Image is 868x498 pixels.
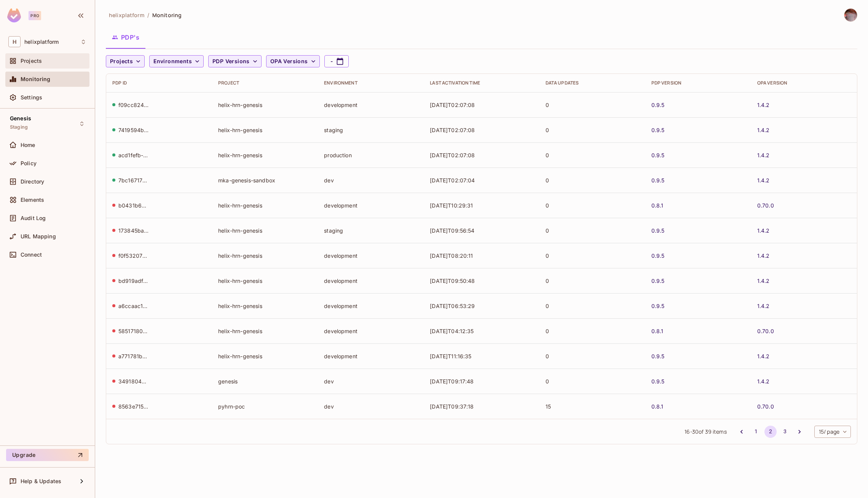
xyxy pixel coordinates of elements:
[21,252,42,258] span: Connect
[212,92,318,117] td: helix-hrn-genesis
[651,403,664,410] a: 0.8.1
[10,115,31,121] span: Genesis
[318,218,424,243] td: staging
[424,142,539,168] td: [DATE]T02:07:08
[546,80,639,86] div: Data Updates
[779,426,791,438] button: Go to page 3
[318,117,424,142] td: staging
[109,11,144,19] span: the active workspace
[757,152,770,159] a: 1.4.2
[118,277,149,284] div: bd919adf-263c-4c94-8aea-cdcc401bf257
[212,243,318,268] td: helix-hrn-genesis
[318,268,424,293] td: development
[318,142,424,168] td: production
[651,101,665,109] a: 0.9.5
[324,55,349,67] button: -
[764,426,777,438] button: page 2
[430,80,533,86] div: Last Activation Time
[21,179,44,185] span: Directory
[118,101,149,109] div: f09cc824-017d-42b6-86ef-528c5c968e5d
[8,36,21,47] span: H
[651,378,665,385] a: 0.9.5
[424,92,539,117] td: [DATE]T02:07:08
[212,318,318,343] td: helix-hrn-genesis
[651,126,665,134] a: 0.9.5
[757,378,770,385] a: 1.4.2
[149,55,204,67] button: Environments
[318,168,424,193] td: dev
[539,92,645,117] td: 0
[651,80,745,86] div: PDP Version
[152,11,182,19] span: Monitoring
[106,55,145,67] button: Projects
[424,394,539,419] td: [DATE]T09:37:18
[318,369,424,394] td: dev
[757,177,770,184] a: 1.4.2
[118,152,149,159] div: acd1fefb-2782-4fd4-a2fc-e95565f6efd3
[651,177,665,184] a: 0.9.5
[539,369,645,394] td: 0
[424,193,539,218] td: [DATE]T10:29:31
[539,193,645,218] td: 0
[270,57,308,66] span: OPA Versions
[21,233,56,239] span: URL Mapping
[21,58,42,64] span: Projects
[266,55,320,67] button: OPA Versions
[212,293,318,318] td: helix-hrn-genesis
[539,318,645,343] td: 0
[539,168,645,193] td: 0
[539,218,645,243] td: 0
[734,426,807,438] nav: pagination navigation
[106,28,145,47] button: PDP's
[118,227,149,234] div: 173845ba-87a8-4ee1-be85-763c65aa7d8f
[110,57,133,66] span: Projects
[118,378,149,385] div: 34918040-696e-49a8-b41d-78766ae5100b
[21,215,46,221] span: Audit Log
[318,92,424,117] td: development
[7,8,21,22] img: SReyMgAAAABJRU5ErkJggg==
[651,327,664,335] a: 0.8.1
[757,101,770,109] a: 1.4.2
[424,318,539,343] td: [DATE]T04:12:35
[757,80,851,86] div: OPA Version
[539,268,645,293] td: 0
[424,218,539,243] td: [DATE]T09:56:54
[539,243,645,268] td: 0
[21,76,51,82] span: Monitoring
[10,124,28,130] span: Staging
[118,177,149,184] div: 7bc16717-79d5-47bc-99b2-d53876a5b671
[757,327,774,335] a: 0.70.0
[21,142,35,148] span: Home
[844,9,857,21] img: David Earl
[424,243,539,268] td: [DATE]T08:20:11
[651,202,664,209] a: 0.8.1
[424,168,539,193] td: [DATE]T02:07:04
[424,117,539,142] td: [DATE]T02:07:08
[212,168,318,193] td: mka-genesis-sandbox
[212,142,318,168] td: helix-hrn-genesis
[21,478,61,484] span: Help & Updates
[750,426,762,438] button: Go to page 1
[318,343,424,369] td: development
[21,94,42,101] span: Settings
[212,268,318,293] td: helix-hrn-genesis
[757,302,770,310] a: 1.4.2
[757,353,770,360] a: 1.4.2
[6,449,89,461] button: Upgrade
[318,193,424,218] td: development
[153,57,192,66] span: Environments
[118,302,149,310] div: a6ccaac1-25ba-44d8-847b-e26c50d8f88e
[651,252,665,259] a: 0.9.5
[212,218,318,243] td: helix-hrn-genesis
[118,327,149,335] div: 58517180-e4e6-4308-b9af-561cea47cdbe
[112,80,206,86] div: PDP ID
[757,277,770,284] a: 1.4.2
[651,152,665,159] a: 0.9.5
[539,394,645,419] td: 15
[324,80,418,86] div: Environment
[21,197,44,203] span: Elements
[424,293,539,318] td: [DATE]T06:53:29
[118,202,149,209] div: b0431b64-a984-44bd-87fa-3d3f4172b764
[814,426,851,438] div: 15 / page
[212,343,318,369] td: helix-hrn-genesis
